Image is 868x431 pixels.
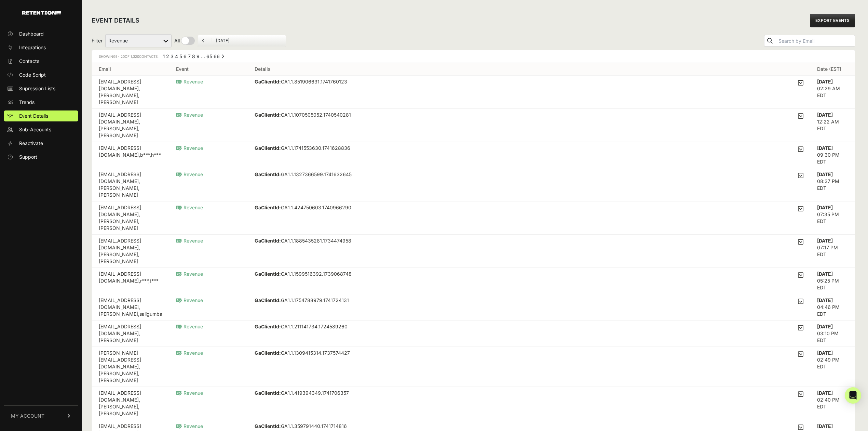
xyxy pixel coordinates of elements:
span: Contacts. [130,54,159,58]
span: Revenue [176,324,203,329]
a: Page 3 [171,53,174,59]
span: Dashboard [19,30,44,37]
em: Page 1 [163,53,165,59]
th: Email [92,63,169,76]
div: Pagination [161,53,224,62]
strong: GaClientId: [255,171,281,177]
td: [EMAIL_ADDRESS][DOMAIN_NAME],r***,t*** [92,268,169,294]
a: Page 65 [206,53,212,59]
span: Revenue [176,145,203,151]
strong: GaClientId: [255,145,281,151]
a: Dashboard [4,28,78,39]
strong: [DATE] [817,145,833,151]
p: GA1.1.419394349.1741706357 [255,390,349,396]
strong: [DATE] [817,423,833,429]
td: 07:35 PM EDT [810,201,855,235]
input: Search by Email [777,36,855,46]
p: GA1.1.1070505052.1740540281 [255,112,351,118]
strong: GaClientId: [255,297,281,303]
td: [EMAIL_ADDRESS][DOMAIN_NAME],[PERSON_NAME],[PERSON_NAME] [92,235,169,268]
a: Sub-Accounts [4,124,78,135]
p: GA1.1.359791440.1741714816 [255,423,347,430]
select: Filter [105,34,172,47]
td: 12:22 AM EDT [810,109,855,142]
td: 05:25 PM EDT [810,268,855,294]
p: GA1.1.211141734.1724589260 [255,323,348,330]
a: Supression Lists [4,83,78,94]
h2: EVENT DETAILS [92,16,139,25]
div: Showing of [99,53,159,60]
td: 02:40 PM EDT [810,387,855,420]
span: Revenue [176,238,203,244]
span: 1 - 20 [116,54,125,58]
span: Supression Lists [19,85,55,92]
span: Revenue [176,423,203,429]
strong: [DATE] [817,390,833,396]
a: Page 5 [179,53,182,59]
p: GA1.1.1309415314.1737574427 [255,350,350,356]
p: GA1.1.424750603.1740966290 [255,204,351,211]
a: Integrations [4,42,78,53]
td: [EMAIL_ADDRESS][DOMAIN_NAME],[PERSON_NAME],[PERSON_NAME] [92,76,169,109]
a: EXPORT EVENTS [810,14,855,27]
span: Revenue [176,205,203,210]
a: Page 4 [175,53,178,59]
span: Trends [19,99,35,106]
span: Reactivate [19,140,43,147]
strong: GaClientId: [255,350,281,356]
p: GA1.1.1754788979.1741724131 [255,297,349,304]
strong: GaClientId: [255,271,281,277]
span: Revenue [176,390,203,396]
a: MY ACCOUNT [4,405,78,426]
a: Contacts [4,56,78,67]
strong: [DATE] [817,112,833,118]
th: Event [169,63,248,76]
td: [EMAIL_ADDRESS][DOMAIN_NAME],[PERSON_NAME],[PERSON_NAME] [92,109,169,142]
th: Date (EST) [810,63,855,76]
span: Event Details [19,113,48,119]
strong: [DATE] [817,297,833,303]
span: Contacts [19,58,39,65]
p: GA1.1.851906631.1741760123 [255,78,347,85]
td: 08:37 PM EDT [810,168,855,201]
span: Support [19,154,37,160]
strong: [DATE] [817,79,833,84]
a: Event Details [4,110,78,121]
span: Revenue [176,350,203,356]
td: [EMAIL_ADDRESS][DOMAIN_NAME],[PERSON_NAME],saligumba [92,294,169,321]
p: GA1.1.1741553630.1741628836 [255,145,350,152]
a: Code Script [4,69,78,80]
td: [EMAIL_ADDRESS][DOMAIN_NAME],[PERSON_NAME] [92,321,169,347]
a: Trends [4,97,78,108]
td: 07:17 PM EDT [810,235,855,268]
span: 1,320 [131,54,139,58]
strong: [DATE] [817,171,833,177]
span: Revenue [176,171,203,177]
span: Filter [92,37,103,44]
td: [EMAIL_ADDRESS][DOMAIN_NAME],b***,h*** [92,142,169,168]
strong: [DATE] [817,238,833,244]
span: Revenue [176,112,203,118]
strong: [DATE] [817,205,833,210]
p: GA1.1.1885435281.1734474958 [255,237,351,244]
strong: [DATE] [817,324,833,329]
td: [EMAIL_ADDRESS][DOMAIN_NAME],[PERSON_NAME],[PERSON_NAME] [92,387,169,420]
td: 03:10 PM EDT [810,321,855,347]
p: GA1.1.1599516392.1739068748 [255,271,352,277]
th: Details [248,63,810,76]
strong: [DATE] [817,271,833,277]
span: Integrations [19,44,46,51]
strong: [DATE] [817,350,833,356]
a: Support [4,152,78,162]
strong: GaClientId: [255,79,281,84]
span: Revenue [176,271,203,277]
span: Revenue [176,79,203,84]
a: Page 9 [196,53,200,59]
strong: GaClientId: [255,205,281,210]
strong: GaClientId: [255,390,281,396]
span: Code Script [19,71,46,78]
td: [EMAIL_ADDRESS][DOMAIN_NAME],[PERSON_NAME],[PERSON_NAME] [92,201,169,235]
img: Retention.com [22,11,61,15]
td: [PERSON_NAME][EMAIL_ADDRESS][DOMAIN_NAME],[PERSON_NAME],[PERSON_NAME] [92,347,169,387]
a: Reactivate [4,138,78,149]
